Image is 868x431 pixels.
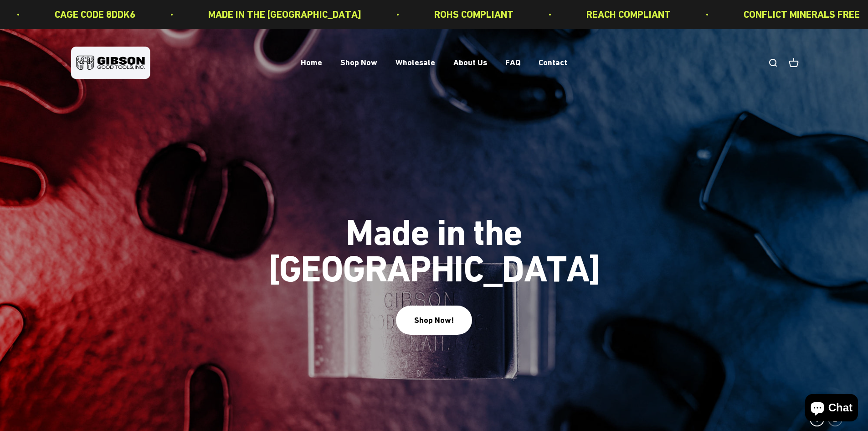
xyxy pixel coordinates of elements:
[561,6,645,22] p: REACH COMPLIANT
[29,6,110,22] p: CAGE CODE 8DDK6
[301,58,322,68] a: Home
[396,306,472,334] button: Shop Now!
[257,248,612,290] split-lines: Made in the [GEOGRAPHIC_DATA]
[539,58,567,68] a: Contact
[505,58,520,68] a: FAQ
[340,58,377,68] a: Shop Now
[453,58,487,68] a: About Us
[802,394,861,424] inbox-online-store-chat: Shopify online store chat
[718,6,834,22] p: CONFLICT MINERALS FREE
[409,6,488,22] p: ROHS COMPLIANT
[183,6,336,22] p: MADE IN THE [GEOGRAPHIC_DATA]
[414,314,454,327] div: Shop Now!
[395,58,435,68] a: Wholesale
